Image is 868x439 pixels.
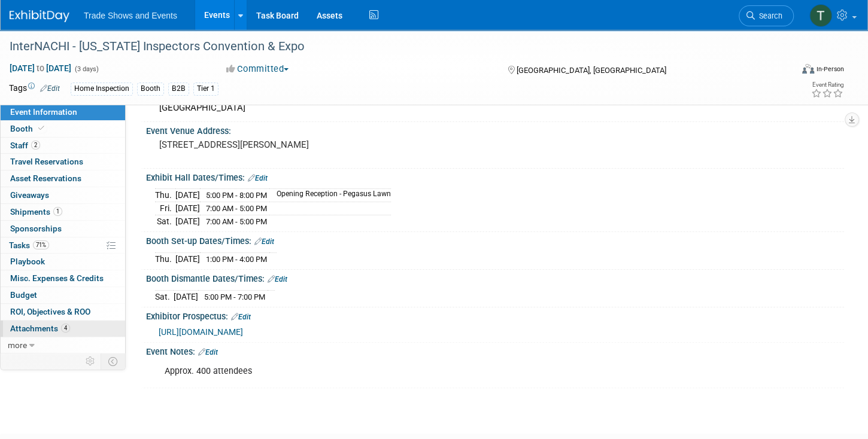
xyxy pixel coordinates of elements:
[10,141,40,150] span: Staff
[175,215,200,227] td: [DATE]
[35,63,46,73] span: to
[1,321,125,337] a: Attachments4
[1,304,125,320] a: ROI, Objectives & ROO
[206,204,267,213] span: 7:00 AM - 5:00 PM
[268,275,287,283] a: Edit
[1,170,125,187] a: Asset Reservations
[755,11,782,20] span: Search
[137,83,164,95] div: Booth
[222,63,293,75] button: Committed
[1,287,125,303] a: Budget
[146,232,844,248] div: Booth Set-up Dates/Times:
[811,82,843,88] div: Event Rating
[198,348,218,356] a: Edit
[146,122,844,137] div: Event Venue Address:
[1,204,125,220] a: Shipments1
[1,138,125,154] a: Staff2
[206,217,267,226] span: 7:00 AM - 5:00 PM
[10,324,70,333] span: Attachments
[248,174,268,182] a: Edit
[33,240,49,249] span: 71%
[8,340,27,350] span: more
[10,257,45,266] span: Playbook
[146,307,844,323] div: Exhibitor Prospectus:
[1,237,125,254] a: Tasks71%
[155,290,174,303] td: Sat.
[10,307,90,316] span: ROI, Objectives & ROO
[10,10,69,22] img: ExhibitDay
[1,187,125,203] a: Giveaways
[175,202,200,215] td: [DATE]
[74,65,99,73] span: (3 days)
[10,107,77,117] span: Event Information
[146,343,844,358] div: Event Notes:
[155,189,175,202] td: Thu.
[155,99,835,117] div: [GEOGRAPHIC_DATA]
[720,62,845,80] div: Event Format
[84,11,177,20] span: Trade Shows and Events
[10,290,37,300] span: Budget
[269,189,391,202] td: Opening Reception - Pegasus Lawn
[10,190,49,200] span: Giveaways
[1,121,125,137] a: Booth
[1,221,125,237] a: Sponsorships
[155,252,175,265] td: Thu.
[231,313,251,321] a: Edit
[802,64,814,74] img: Format-Inperson.png
[204,292,265,301] span: 5:00 PM - 7:00 PM
[146,270,844,285] div: Booth Dismantle Dates/Times:
[10,273,104,283] span: Misc. Expenses & Credits
[5,36,773,57] div: InterNACHI - [US_STATE] Inspectors Convention & Expo
[10,224,62,233] span: Sponsorships
[53,207,62,216] span: 1
[1,154,125,170] a: Travel Reservations
[206,255,267,264] span: 1:00 PM - 4:00 PM
[1,254,125,270] a: Playbook
[9,82,60,96] td: Tags
[10,124,47,133] span: Booth
[31,141,40,150] span: 2
[174,290,198,303] td: [DATE]
[10,157,83,166] span: Travel Reservations
[809,4,832,27] img: Tiff Wagner
[156,359,709,383] div: Approx. 400 attendees
[816,65,844,74] div: In-Person
[517,66,666,75] span: [GEOGRAPHIC_DATA], [GEOGRAPHIC_DATA]
[71,83,133,95] div: Home Inspection
[1,104,125,120] a: Event Information
[206,191,267,200] span: 5:00 PM - 8:00 PM
[61,324,70,333] span: 4
[101,353,126,369] td: Toggle Event Tabs
[1,337,125,353] a: more
[739,5,794,26] a: Search
[155,202,175,215] td: Fri.
[10,207,62,217] span: Shipments
[10,173,81,183] span: Asset Reservations
[155,215,175,227] td: Sat.
[146,169,844,184] div: Exhibit Hall Dates/Times:
[175,252,200,265] td: [DATE]
[159,327,243,337] a: [URL][DOMAIN_NAME]
[175,189,200,202] td: [DATE]
[9,240,49,250] span: Tasks
[38,125,44,132] i: Booth reservation complete
[1,270,125,286] a: Misc. Expenses & Credits
[159,139,424,150] pre: [STREET_ADDRESS][PERSON_NAME]
[193,83,218,95] div: Tier 1
[80,353,101,369] td: Personalize Event Tab Strip
[168,83,189,95] div: B2B
[9,63,72,74] span: [DATE] [DATE]
[254,237,274,246] a: Edit
[40,84,60,93] a: Edit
